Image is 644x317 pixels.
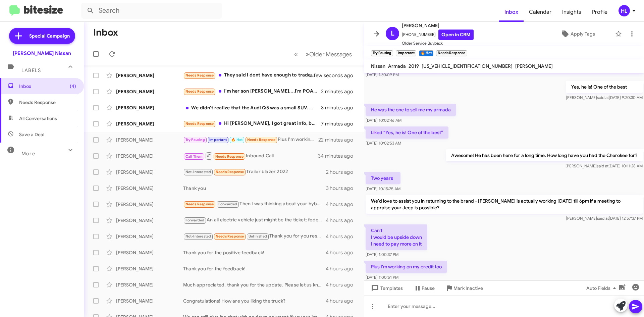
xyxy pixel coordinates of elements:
div: [PERSON_NAME] [116,104,183,111]
span: Mark Inactive [453,282,483,294]
span: Apply Tags [571,28,595,40]
span: Labels [21,67,41,73]
div: Plus I'm working on my credit too [183,136,318,144]
span: [PERSON_NAME] [515,63,553,69]
div: 3 hours ago [326,185,359,192]
span: Older Service Buyback [402,40,474,47]
div: [PERSON_NAME] [116,249,183,256]
button: Next [302,47,356,61]
a: Special Campaign [9,28,75,44]
span: said at [597,163,608,168]
span: Needs Response [247,138,276,142]
div: [PERSON_NAME] [116,233,183,240]
span: [DATE] 10:02:53 AM [366,141,401,146]
span: « [294,50,298,58]
div: Then I was thinking about your hybrid you know tell your Toyotas got a hybrid Corolla hybrid for ... [183,200,326,208]
button: Apply Tags [543,28,612,40]
div: Inbound Call [183,152,318,160]
small: Important [396,50,416,56]
span: [DATE] 1:00:51 PM [366,275,398,280]
span: Older Messages [309,51,352,58]
p: Can't I would be upside down I need to pay more on it [366,224,427,250]
div: [PERSON_NAME] [116,169,183,175]
span: Nissan [371,63,385,69]
span: Armada [388,63,406,69]
p: We'd love to assist you in returning to the brand - [PERSON_NAME] is actually working [DATE] till... [366,195,643,214]
div: 4 hours ago [326,217,359,224]
button: Auto Fields [581,282,624,294]
button: Mark Inactive [440,282,488,294]
span: [PERSON_NAME] [DATE] 9:20:30 AM [566,95,643,100]
span: More [21,151,35,157]
span: (4) [70,83,76,90]
p: Liked “Yes, he is! One of the best” [366,126,448,139]
div: I'm her son [PERSON_NAME]....I'm POA & I was wondering if you interested in [DATE] kicks.....exce... [183,88,321,95]
div: [PERSON_NAME] Nissan [13,50,71,57]
input: Search [81,3,222,19]
span: [DATE] 1:30:09 PM [366,72,399,77]
div: 22 minutes ago [318,137,359,143]
div: Hi [PERSON_NAME], I got great info, but I don't think the price point will work [183,120,321,127]
span: Needs Response [185,121,214,126]
div: [PERSON_NAME] [116,120,183,127]
span: [DATE] 10:02:46 AM [366,118,401,123]
button: Templates [364,282,408,294]
div: 3 minutes ago [321,104,359,111]
span: Needs Response [215,154,244,159]
button: HL [613,5,637,16]
span: [DATE] 10:15:25 AM [366,186,400,191]
div: 2 hours ago [326,169,359,175]
span: Forwarded [184,217,206,224]
p: He was the one to sell me my armada [366,104,456,116]
span: All Conversations [19,115,57,122]
div: [PERSON_NAME] [116,137,183,143]
span: Needs Response [19,99,76,106]
div: [PERSON_NAME] [116,153,183,159]
span: Inbox [19,83,76,90]
div: Thank you for you response, and thank you for your business! [183,232,326,240]
span: Calendar [524,2,557,22]
div: [PERSON_NAME] [116,88,183,95]
div: Thank you for the positive feedback! [183,249,326,256]
span: Inbox [499,2,524,22]
span: Needs Response [185,202,214,206]
small: Needs Response [436,50,467,56]
p: Plus I'm working on my credit too [366,261,447,273]
span: [PERSON_NAME] [402,21,474,30]
div: 7 minutes ago [321,120,359,127]
div: 4 hours ago [326,233,359,240]
div: [PERSON_NAME] [116,281,183,288]
span: Auto Fields [586,282,619,294]
p: Awesome! He has been here for a long time. How long have you had the Cherokee for? [446,149,643,161]
span: [PERSON_NAME] [DATE] 10:11:28 AM [566,163,643,168]
div: Thank you [183,185,326,192]
div: 2 minutes ago [321,88,359,95]
div: 4 hours ago [326,281,359,288]
div: 4 hours ago [326,249,359,256]
nav: Page navigation example [290,47,356,61]
span: 🔥 Hot [231,138,243,142]
span: Needs Response [216,170,244,174]
span: Call Them [185,154,203,159]
button: Previous [290,47,302,61]
div: An all electric vehicle just might be the ticket; federal tax credit ends this month and I think ... [183,216,326,224]
span: Not-Interested [185,234,211,239]
span: [US_VEHICLE_IDENTIFICATION_NUMBER] [422,63,513,69]
div: HL [619,5,630,16]
span: » [306,50,309,58]
div: [PERSON_NAME] [116,201,183,208]
button: Pause [408,282,440,294]
span: said at [597,95,609,100]
span: Save a Deal [19,131,44,138]
div: 34 minutes ago [318,153,359,159]
div: 4 hours ago [326,201,359,208]
span: Important [209,138,227,142]
div: Trailer blazer 2022 [183,168,326,176]
div: [PERSON_NAME] [116,298,183,304]
div: 4 hours ago [326,265,359,272]
p: Two years [366,172,400,184]
div: Congratulations! How are you liking the truck? [183,298,326,304]
span: Not-Interested [185,170,211,174]
div: a few seconds ago [318,72,359,79]
span: Special Campaign [29,33,70,39]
